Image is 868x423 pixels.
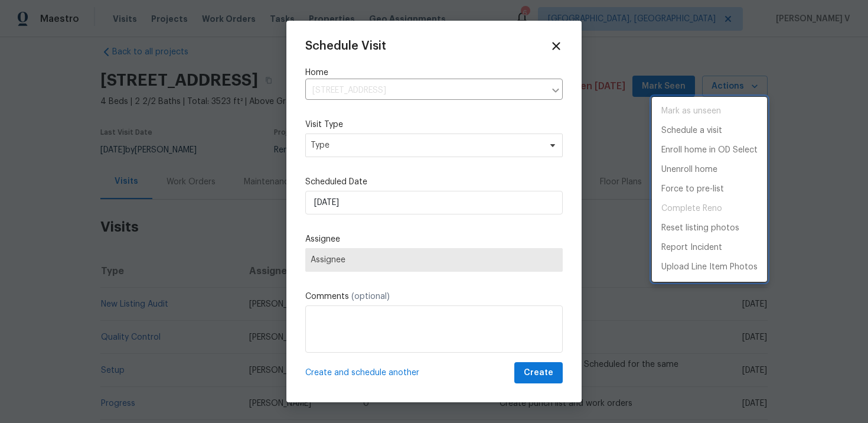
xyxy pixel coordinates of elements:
p: Enroll home in OD Select [661,144,758,157]
span: Project is already completed [652,199,767,219]
p: Upload Line Item Photos [661,261,758,274]
p: Force to pre-list [661,183,724,196]
p: Report Incident [661,242,722,254]
p: Reset listing photos [661,222,739,235]
p: Schedule a visit [661,125,722,137]
p: Unenroll home [661,164,717,176]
